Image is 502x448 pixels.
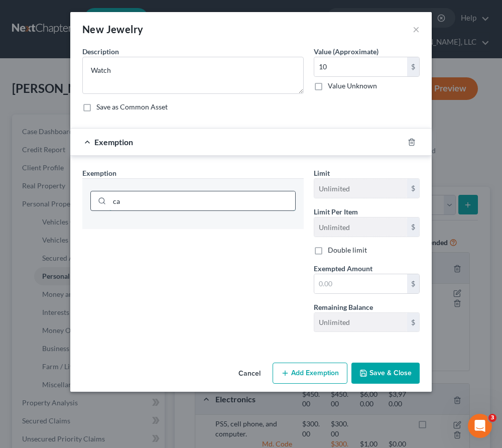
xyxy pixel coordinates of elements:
[94,137,133,147] span: Exemption
[109,191,295,210] input: Search exemption rules...
[413,23,420,35] button: ×
[314,46,379,57] label: Value (Approximate)
[314,169,330,177] span: Limit
[96,102,168,112] label: Save as Common Asset
[273,363,347,384] button: Add Exemption
[314,313,407,332] input: --
[468,414,492,438] iframe: Intercom live chat
[314,179,407,198] input: --
[314,274,407,293] input: 0.00
[407,274,419,293] div: $
[407,57,419,76] div: $
[314,206,358,217] label: Limit Per Item
[488,414,496,422] span: 3
[314,217,407,237] input: --
[351,363,420,384] button: Save & Close
[407,217,419,237] div: $
[328,81,377,91] label: Value Unknown
[328,245,367,255] label: Double limit
[230,364,269,384] button: Cancel
[82,169,116,177] span: Exemption
[82,22,143,36] div: New Jewelry
[314,264,372,273] span: Exempted Amount
[314,302,373,312] label: Remaining Balance
[407,179,419,198] div: $
[82,47,119,56] span: Description
[314,57,407,76] input: 0.00
[407,313,419,332] div: $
